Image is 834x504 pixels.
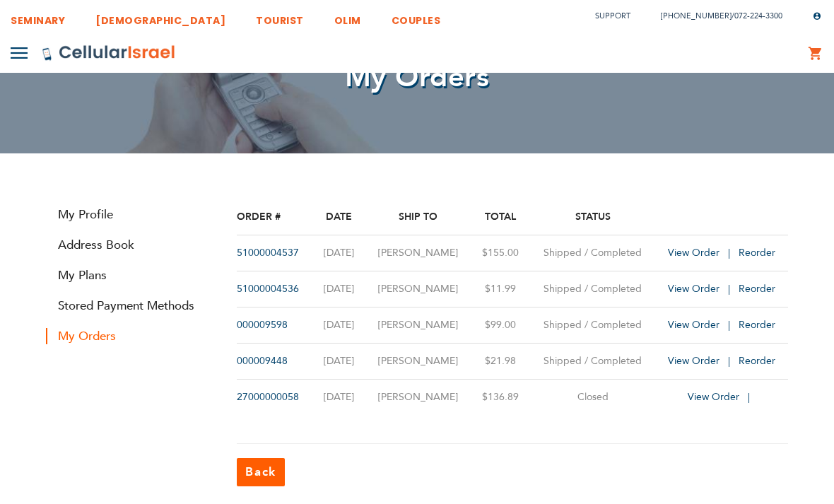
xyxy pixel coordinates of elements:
a: Reorder [739,354,775,368]
span: $99.00 [485,318,516,332]
td: Shipped / Completed [531,307,654,344]
th: Total [471,199,531,235]
span: View Order [668,318,720,332]
span: View Order [668,246,720,259]
td: [DATE] [312,380,366,416]
span: Back [245,464,276,480]
a: 27000000058 [237,390,299,404]
a: View Order [688,390,756,404]
span: $11.99 [485,282,516,295]
td: Shipped / Completed [531,344,654,380]
a: 51000004537 [237,246,299,259]
td: Shipped / Completed [531,235,654,271]
td: Shipped / Completed [531,271,654,307]
span: View Order [668,282,720,295]
a: View Order [668,246,736,259]
a: Reorder [739,282,775,295]
td: [PERSON_NAME] [366,271,471,307]
td: [PERSON_NAME] [366,380,471,416]
a: My Plans [46,267,216,283]
a: [DEMOGRAPHIC_DATA] [95,4,225,30]
td: [DATE] [312,235,366,271]
th: Status [531,199,654,235]
a: TOURIST [256,4,304,30]
a: COUPLES [392,4,441,30]
th: Ship To [366,199,471,235]
a: Reorder [739,318,775,332]
td: [DATE] [312,307,366,344]
td: [PERSON_NAME] [366,344,471,380]
span: View Order [688,390,739,404]
a: Stored Payment Methods [46,298,216,314]
img: Cellular Israel Logo [42,45,176,61]
a: 51000004536 [237,282,299,295]
th: Date [312,199,366,235]
td: [DATE] [312,271,366,307]
img: Toggle Menu [11,47,28,59]
td: Closed [531,380,654,416]
td: [DATE] [312,344,366,380]
a: 000009448 [237,354,288,368]
strong: My Orders [46,328,216,344]
span: $136.89 [482,390,519,404]
a: [PHONE_NUMBER] [661,11,732,21]
a: View Order [668,318,736,332]
th: Order # [237,199,312,235]
a: Support [595,11,630,21]
span: View Order [668,354,720,368]
a: Back [237,458,285,486]
a: 072-224-3300 [734,11,782,21]
a: Reorder [739,246,775,259]
span: $21.98 [485,354,516,368]
a: SEMINARY [11,4,65,30]
td: [PERSON_NAME] [366,307,471,344]
a: OLIM [334,4,361,30]
a: View Order [668,354,736,368]
li: / [647,6,782,26]
td: [PERSON_NAME] [366,235,471,271]
a: My Profile [46,206,216,223]
a: 000009598 [237,318,288,332]
span: My Orders [345,58,490,97]
a: View Order [668,282,736,295]
span: $155.00 [482,246,519,259]
a: Address Book [46,237,216,253]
